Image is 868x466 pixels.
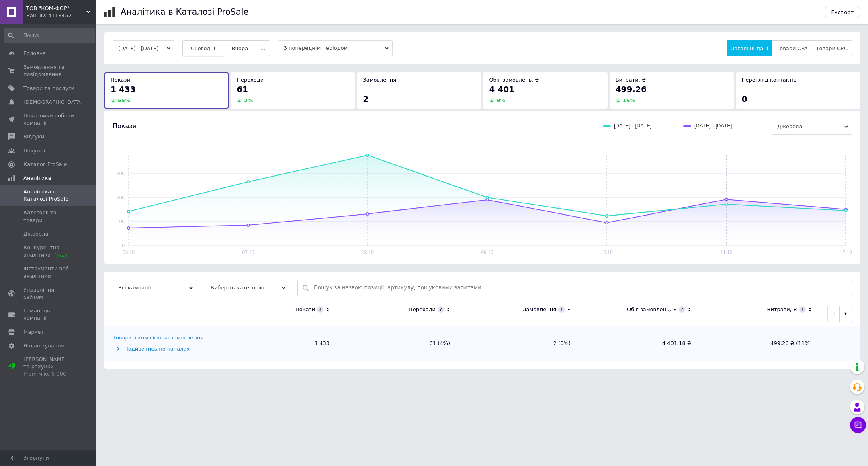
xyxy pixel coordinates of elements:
span: Конкурентна аналітика [23,244,74,259]
span: Замовлення та повідомлення [23,64,74,78]
span: Гаманець компанії [23,307,74,322]
span: Покази [113,122,137,131]
text: 11.10 [721,250,733,255]
span: Маркет [23,328,44,336]
span: 0 [742,94,747,104]
text: 12.10 [840,250,852,255]
span: Виберіть категорію [205,280,289,296]
span: Показники роботи компанії [23,112,74,127]
button: Вчора [223,40,256,56]
span: Налаштування [23,342,64,349]
text: 07.10 [242,250,254,255]
div: Витрати, ₴ [767,306,797,313]
span: Витрати, ₴ [616,77,646,83]
text: 300 [117,171,125,177]
input: Пошук за назвою позиції, артикулу, пошуковими запитами [314,280,848,296]
div: Prom мікс 6 000 [23,370,74,378]
span: Вчора [231,45,248,51]
div: Замовлення [523,306,556,313]
span: [PERSON_NAME] та рахунки [23,356,74,378]
text: 100 [117,219,125,224]
span: Товари та послуги [23,85,74,92]
div: Подивитись по каналах [113,345,215,353]
text: 08.10 [362,250,374,255]
button: Сьогодні [182,40,224,56]
span: 4 401 [489,84,514,94]
div: Обіг замовлень, ₴ [627,306,677,313]
span: Покази [111,77,130,83]
span: Всі кампанії [113,280,197,296]
span: ... [260,45,265,51]
span: Категорії та товари [23,209,74,224]
button: Чат з покупцем [850,417,866,433]
div: Переходи [409,306,436,313]
button: Товари CPC [812,40,852,56]
span: ТОВ "КОМ-ФОР" [26,5,86,12]
span: Головна [23,50,46,57]
td: 61 (4%) [338,326,458,361]
text: 10.10 [601,250,613,255]
span: Товари CPA [776,45,807,51]
div: Ваш ID: 4118452 [26,12,96,19]
button: [DATE] - [DATE] [113,40,174,56]
span: 61 [237,84,248,94]
span: 499.26 [616,84,647,94]
text: 06.10 [123,250,135,255]
span: 1 433 [111,84,136,94]
text: 200 [117,195,125,201]
span: Переходи [237,77,264,83]
text: 0 [122,243,125,248]
span: Аналітика [23,174,51,182]
h1: Аналітика в Каталозі ProSale [121,7,248,17]
button: Експорт [825,6,860,18]
input: Пошук [4,28,95,43]
span: Замовлення [363,77,396,83]
button: Загальні дані [727,40,772,56]
text: 09.10 [481,250,493,255]
span: Експорт [831,9,854,15]
td: 4 401.18 ₴ [579,326,699,361]
span: Аналітика в Каталозі ProSale [23,188,74,203]
span: Обіг замовлень, ₴ [489,77,539,83]
span: Перегляд контактів [742,77,797,83]
div: Товари з комісією за замовлення [113,334,203,341]
span: 9 % [496,97,505,103]
td: 2 (0%) [458,326,579,361]
td: 1 433 [217,326,338,361]
span: [DEMOGRAPHIC_DATA] [23,99,83,106]
span: Сьогодні [191,45,215,51]
button: ... [256,40,270,56]
span: 2 % [244,97,253,103]
span: Відгуки [23,133,44,140]
td: 499.26 ₴ (11%) [699,326,820,361]
span: З попереднім періодом [278,40,393,56]
span: 15 % [623,97,635,103]
span: 55 % [118,97,130,103]
span: Джерела [772,119,852,135]
span: Покупці [23,147,45,154]
span: Джерела [23,230,48,238]
span: Інструменти веб-аналітики [23,265,74,279]
span: Загальні дані [731,45,768,51]
span: Товари CPC [816,45,848,51]
div: Покази [295,306,315,313]
span: Управління сайтом [23,286,74,301]
span: Каталог ProSale [23,161,67,168]
button: Товари CPA [772,40,812,56]
span: 2 [363,94,368,104]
